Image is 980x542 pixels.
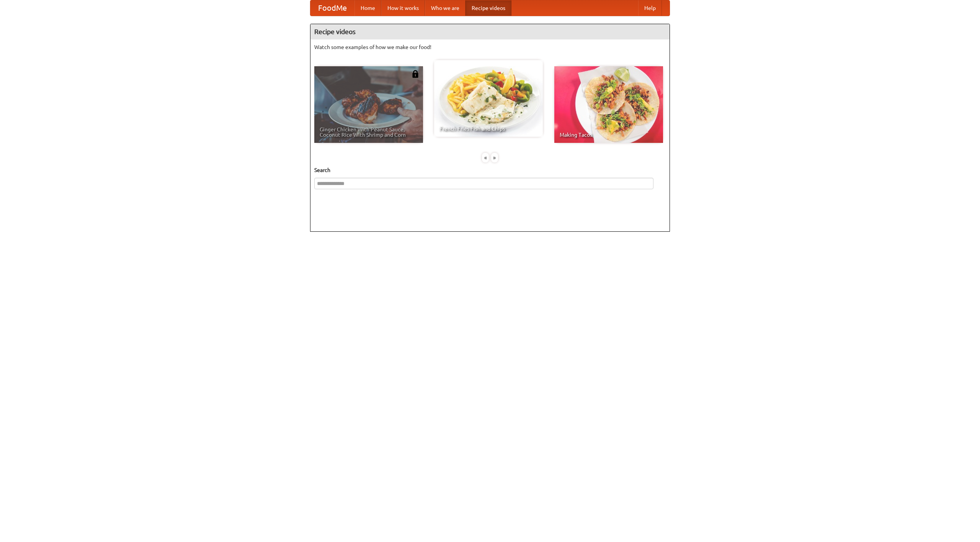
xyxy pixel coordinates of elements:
a: Making Tacos [554,66,663,143]
img: 483408.png [412,70,419,78]
h4: Recipe videos [310,24,670,39]
a: FoodMe [310,0,354,16]
a: Recipe videos [465,0,511,16]
a: Help [638,0,662,16]
span: Making Tacos [560,132,658,138]
a: French Fries Fish and Chips [434,60,543,137]
p: Watch some examples of how we make our food! [314,43,666,51]
div: « [482,153,489,162]
h5: Search [314,166,666,174]
a: Who we are [425,0,465,16]
a: How it works [381,0,425,16]
span: French Fries Fish and Chips [439,126,537,131]
a: Home [354,0,381,16]
div: » [491,153,498,162]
